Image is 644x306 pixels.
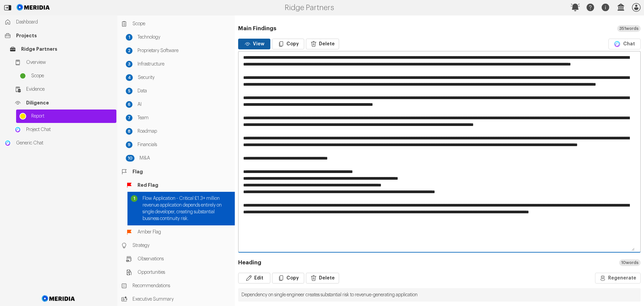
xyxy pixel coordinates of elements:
span: Financials [138,141,231,148]
span: Security [138,74,231,81]
span: Infrastructure [138,61,231,68]
span: Overview [26,59,113,66]
span: Projects [16,32,113,39]
button: Delete [306,39,339,49]
a: Evidence [11,83,116,96]
span: Ridge Partners [21,46,113,52]
button: Edit [238,273,270,283]
div: 10 words [619,259,641,266]
span: Red Flag [138,182,231,188]
span: Scope [132,20,231,27]
span: Generic Chat [16,140,113,146]
span: Project Chat [26,126,113,133]
div: 2 [126,47,132,54]
a: Projects [1,29,116,42]
span: Scope [31,73,113,79]
div: 6 [126,101,132,108]
div: 5 [126,88,132,94]
h3: Main Findings [238,25,276,32]
img: Model Icon [613,40,621,48]
span: Recommendations [132,282,231,289]
span: AI [138,101,231,108]
pre: Dependency on single engineer creates substantial risk to revenue-generating application [238,288,641,302]
img: Generic Chat [4,140,11,146]
div: 7 [126,115,132,121]
img: Project Chat [14,126,21,133]
span: Technology [138,34,231,41]
a: Overview [11,56,116,69]
span: Diligence [26,99,113,106]
img: Meridia Logo [41,291,76,306]
a: Ridge Partners [6,42,116,56]
a: Scope [16,69,116,83]
span: Observations [138,256,231,262]
span: Executive Summary [132,296,231,303]
span: Roadmap [138,128,231,135]
span: Evidence [26,86,113,93]
span: Proprietary Software [138,47,231,54]
span: M&A [140,155,231,162]
span: Team [138,115,231,121]
span: Amber Flag [138,229,231,235]
a: Generic ChatGeneric Chat [1,136,116,150]
div: 3 [126,61,132,68]
button: View [238,39,270,49]
div: 351 words [617,25,641,32]
div: 1 [126,34,132,41]
button: Regenerate [595,273,641,283]
button: Copy [272,273,304,283]
a: Report [16,110,116,123]
button: Delete [306,273,339,283]
span: Flow Application - Critical £1.3+ million revenue application depends entirely on single develope... [143,195,231,222]
a: Dashboard [1,15,116,29]
span: Report [31,113,113,120]
span: Dashboard [16,19,113,26]
button: Copy [272,39,304,49]
div: 8 [126,128,132,135]
div: 9 [126,141,132,148]
h3: Heading [238,259,261,266]
span: Strategy [132,242,231,249]
div: 10 [126,155,135,162]
span: Opportunities [138,269,231,276]
a: Diligence [11,96,116,110]
button: Model IconChat [608,39,641,49]
a: Project ChatProject Chat [11,123,116,136]
span: Flag [132,168,231,175]
div: 1 [131,195,138,202]
div: 4 [126,74,133,81]
span: Data [138,88,231,94]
